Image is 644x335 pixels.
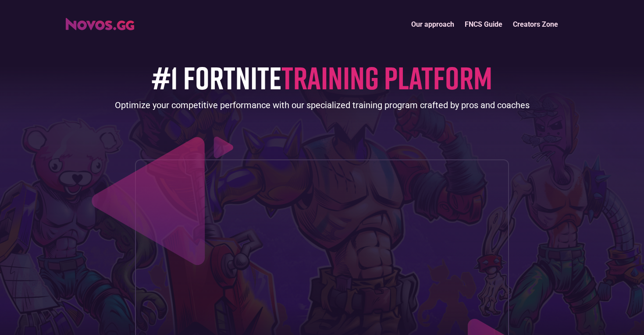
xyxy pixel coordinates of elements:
[459,15,508,34] a: FNCS Guide
[115,99,530,111] div: Optimize your competitive performance with our specialized training program crafted by pros and c...
[152,60,492,95] h1: #1 FORTNITE
[508,15,563,34] a: Creators Zone
[406,15,459,34] a: Our approach
[66,15,134,30] a: home
[281,58,492,96] span: TRAINING PLATFORM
